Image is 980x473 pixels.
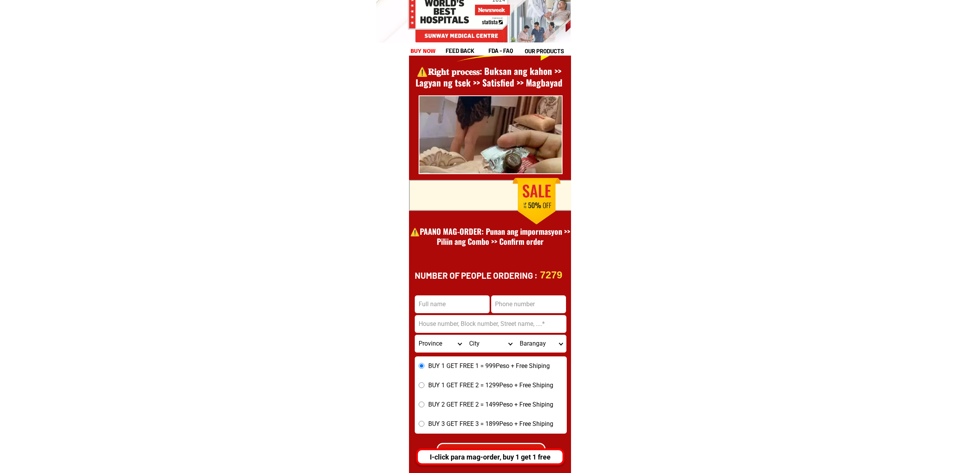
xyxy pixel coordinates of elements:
input: BUY 1 GET FREE 2 = 1299Peso + Free Shiping [419,382,424,388]
h1: our products [525,47,570,56]
input: Input address [415,315,566,333]
div: I-click para mag-order, buy 1 get 1 free [422,452,566,462]
select: Select district [465,335,516,353]
select: Select commune [516,335,566,353]
input: BUY 2 GET FREE 2 = 1499Peso + Free Shiping [419,402,424,407]
span: BUY 3 GET FREE 3 = 1899Peso + Free Shiping [428,419,553,429]
span: BUY 2 GET FREE 2 = 1499Peso + Free Shiping [428,400,553,409]
input: BUY 1 GET FREE 1 = 999Peso + Free Shiping [419,363,424,369]
input: Input full_name [415,295,490,313]
input: BUY 3 GET FREE 3 = 1899Peso + Free Shiping [419,421,424,427]
span: BUY 1 GET FREE 2 = 1299Peso + Free Shiping [428,381,553,390]
h1: fda - FAQ [488,46,532,55]
div: CONFIRM ODER [434,445,548,463]
h1: ⚠️️PAANO MAG-ORDER: Punan ang impormasyon >> Piliin ang Combo >> Confirm order [410,226,570,256]
select: Select province [415,335,465,353]
span: BUY 1 GET FREE 1 = 999Peso + Free Shiping [428,361,550,371]
h1: feed back [446,46,487,55]
input: Input phone_number [491,295,566,313]
h1: buy now [412,47,435,56]
h1: ⚠️️𝐑𝐢𝐠𝐡𝐭 𝐩𝐫𝐨𝐜𝐞𝐬𝐬: Buksan ang kahon >> Lagyan ng tsek >> Satisfied >> Magbayad [405,66,573,89]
